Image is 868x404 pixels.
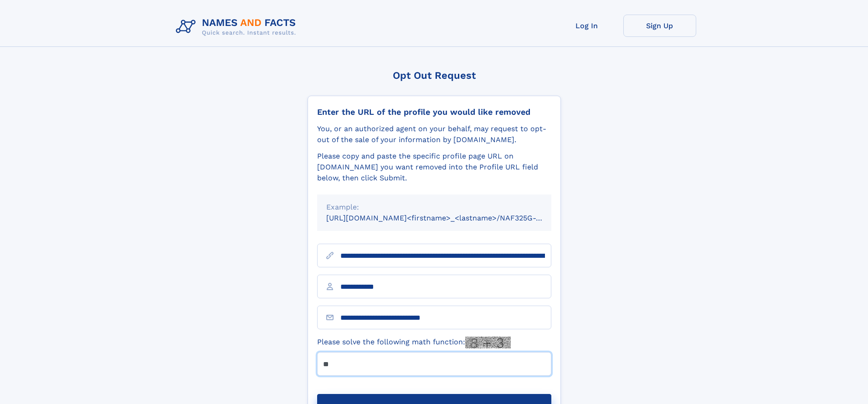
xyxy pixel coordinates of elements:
[317,151,551,184] div: Please copy and paste the specific profile page URL on [DOMAIN_NAME] you want removed into the Pr...
[326,214,569,222] small: [URL][DOMAIN_NAME]<firstname>_<lastname>/NAF325G-xxxxxxxx
[326,202,542,213] div: Example:
[317,123,551,145] div: You, or an authorized agent on your behalf, may request to opt-out of the sale of your informatio...
[317,337,511,348] label: Please solve the following math function:
[172,15,303,39] img: Logo Names and Facts
[550,15,623,37] a: Log In
[308,70,561,81] div: Opt Out Request
[623,15,696,37] a: Sign Up
[317,107,551,117] div: Enter the URL of the profile you would like removed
